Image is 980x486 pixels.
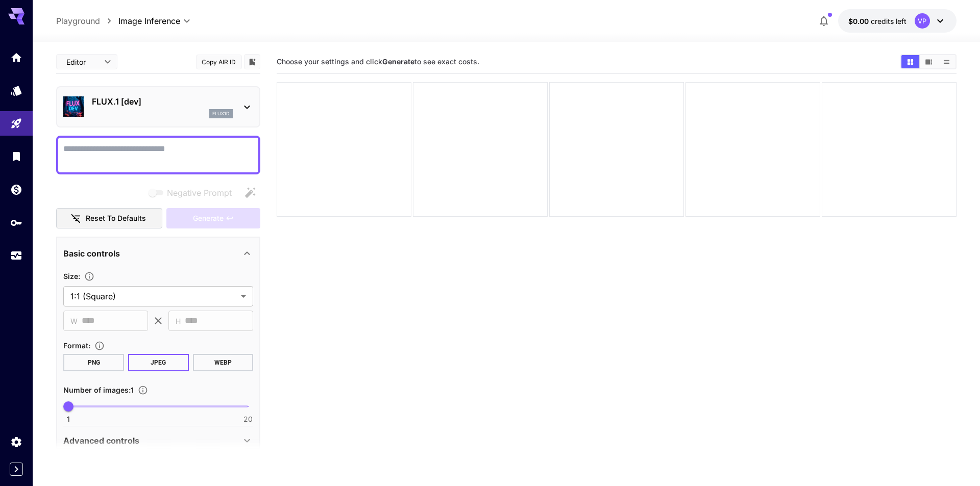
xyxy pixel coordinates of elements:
div: FLUX.1 [dev]flux1d [63,91,253,122]
span: 1 [67,414,70,424]
div: Advanced controls [63,428,253,453]
span: Image Inference [118,15,180,27]
div: $0.00 [848,16,906,27]
button: JPEG [128,354,189,371]
p: flux1d [212,110,230,117]
div: Settings [10,436,22,448]
div: Basic controls [63,241,253,266]
button: Copy AIR ID [196,55,242,69]
div: Playground [10,117,22,130]
button: Show images in video view [920,55,938,68]
span: W [70,315,78,327]
b: Generate [382,57,414,66]
button: Choose the file format for the output image. [90,341,109,351]
span: Negative prompts are not compatible with the selected model. [146,186,240,199]
p: Basic controls [63,247,120,260]
button: Specify how many images to generate in a single request. Each image generation will be charged se... [134,385,152,395]
span: Editor [66,57,98,67]
span: Size : [63,272,80,280]
span: $0.00 [848,17,871,25]
p: FLUX.1 [dev] [92,95,233,108]
div: Usage [10,249,22,262]
span: 20 [243,414,253,424]
div: API Keys [10,216,22,229]
div: Home [10,51,22,64]
button: Expand sidebar [10,463,23,476]
div: Library [10,150,22,163]
span: H [176,315,181,327]
span: Negative Prompt [167,187,232,199]
button: Show images in list view [938,55,955,68]
button: Adjust the dimensions of the generated image by specifying its width and height in pixels, or sel... [80,271,99,282]
button: PNG [63,354,124,371]
button: Add to library [248,56,257,68]
span: credits left [871,17,906,25]
button: $0.00VP [838,9,957,33]
p: Advanced controls [63,434,139,447]
span: Format : [63,341,90,350]
button: WEBP [193,354,254,371]
div: Wallet [10,183,22,196]
nav: breadcrumb [56,15,118,27]
button: Show images in grid view [901,55,919,68]
span: Number of images : 1 [63,386,134,394]
div: Models [10,84,22,97]
span: Choose your settings and click to see exact costs. [277,57,479,66]
div: Show images in grid viewShow images in video viewShow images in list view [900,54,957,69]
div: VP [915,13,930,29]
span: 1:1 (Square) [70,290,237,302]
button: Reset to defaults [56,208,162,229]
a: Playground [56,15,100,27]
